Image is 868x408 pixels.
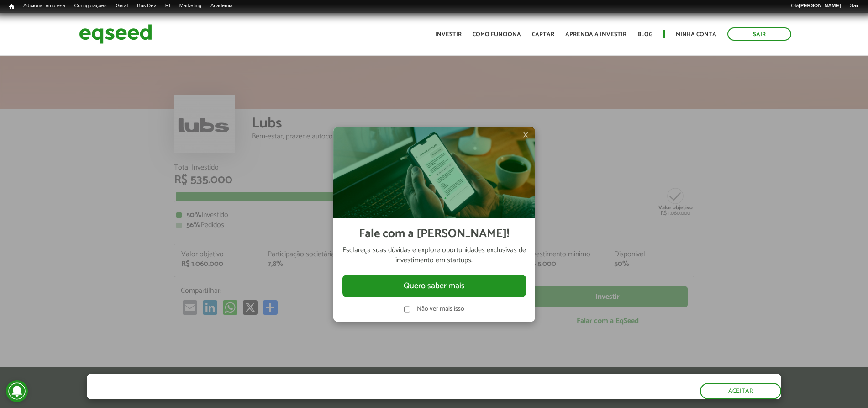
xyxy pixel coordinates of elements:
[845,2,863,10] a: Sair
[799,3,841,8] strong: [PERSON_NAME]
[206,2,237,10] a: Academia
[786,2,845,10] a: Olá[PERSON_NAME]
[111,2,132,10] a: Geral
[9,3,14,10] span: Início
[676,32,716,37] a: Minha conta
[417,306,464,313] label: Não ver mais isso
[473,32,521,37] a: Como funciona
[435,32,462,37] a: Investir
[523,129,528,140] span: ×
[161,2,175,10] a: RI
[70,2,111,10] a: Configurações
[19,2,70,10] a: Adicionar empresa
[207,391,313,399] a: política de privacidade e de cookies
[637,32,652,37] a: Blog
[565,32,626,37] a: Aprenda a investir
[333,127,535,218] img: Imagem celular
[342,275,526,297] button: Quero saber mais
[342,245,526,266] p: Esclareça suas dúvidas e explore oportunidades exclusivas de investimento em startups.
[79,22,152,46] img: EqSeed
[700,383,781,399] button: Aceitar
[132,2,161,10] a: Bus Dev
[532,32,554,37] a: Captar
[727,27,791,41] a: Sair
[175,2,206,10] a: Marketing
[359,228,509,241] h2: Fale com a [PERSON_NAME]!
[87,390,417,399] p: Ao clicar em "aceitar", você aceita nossa .
[5,2,19,11] a: Início
[87,374,417,388] h5: O site da EqSeed utiliza cookies para melhorar sua navegação.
